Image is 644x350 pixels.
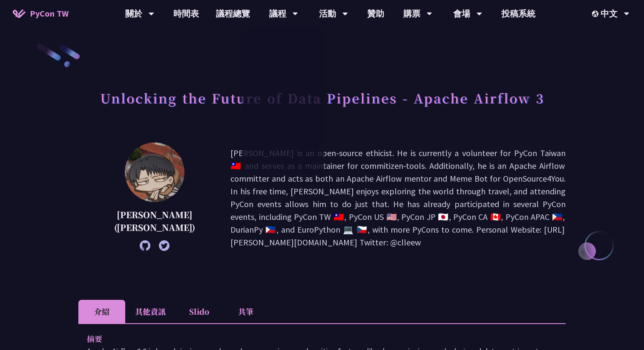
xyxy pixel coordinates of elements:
[125,142,184,202] img: 李唯 (Wei Lee)
[175,300,222,323] li: Slido
[4,3,77,24] a: PyCon TW
[13,9,26,18] img: Home icon of PyCon TW 2025
[125,300,175,323] li: 其他資訊
[30,7,69,20] span: PyCon TW
[230,147,566,249] p: [PERSON_NAME] is an open-source ethicist. He is currently a volunteer for PyCon Taiwan 🇹🇼 and ser...
[592,11,601,17] img: Locale Icon
[100,208,209,234] p: [PERSON_NAME] ([PERSON_NAME])
[78,300,125,323] li: 介紹
[100,85,544,111] h1: Unlocking the Future of Data Pipelines - Apache Airflow 3
[222,300,269,323] li: 共筆
[87,333,540,345] p: 摘要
